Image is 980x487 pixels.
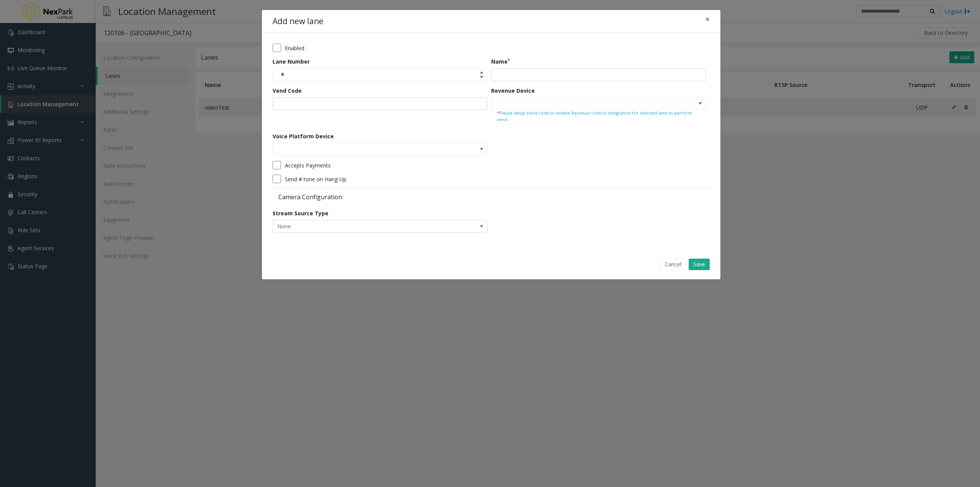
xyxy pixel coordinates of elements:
[273,57,310,66] label: Lane Number
[497,110,700,123] small: Please setup Vend code or enable Revenue control integration for selected lane to perform vend
[273,132,334,140] label: Voice Platform Device
[476,75,487,81] span: Decrease value
[660,259,686,270] button: Cancel
[700,10,715,29] button: Close
[273,193,489,201] label: Camera Configuration
[285,44,304,52] label: Enabled
[273,87,302,95] label: Vend Code
[285,175,346,183] label: Send # tone on Hang-Up
[273,220,444,233] span: None
[705,14,710,25] span: ×
[491,87,535,95] label: Revenue Device
[491,57,510,66] label: Name
[285,161,331,169] label: Accepts Payments
[273,209,328,217] label: Stream Source Type
[476,69,487,75] span: Increase value
[273,15,323,28] h4: Add new lane
[689,259,710,270] button: Save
